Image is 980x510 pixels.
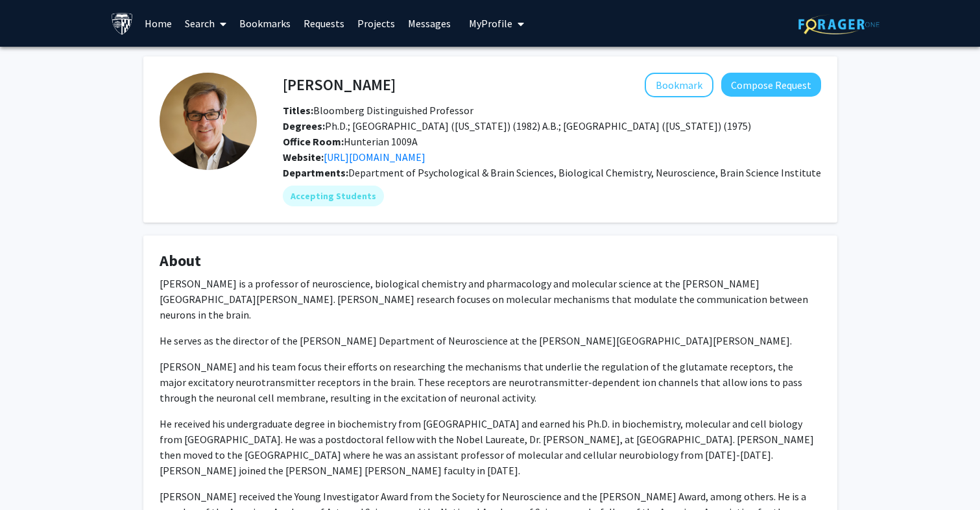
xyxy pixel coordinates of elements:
b: Titles: [283,104,313,117]
p: [PERSON_NAME] and his team focus their efforts on researching the mechanisms that underlie the re... [160,359,821,406]
span: My Profile [469,17,512,30]
span: Department of Psychological & Brain Sciences, Biological Chemistry, Neuroscience, Brain Science I... [348,166,821,179]
button: Compose Request to Richard Huganir [721,73,821,97]
img: ForagerOne Logo [798,14,879,34]
span: Hunterian 1009A [283,135,418,148]
b: Website: [283,151,324,164]
a: Search [178,1,233,46]
h4: [PERSON_NAME] [283,73,396,97]
img: Johns Hopkins University Logo [111,12,134,35]
a: Messages [401,1,457,46]
h4: About [160,252,821,271]
b: Departments: [283,166,348,179]
img: Profile Picture [160,73,257,170]
b: Office Room: [283,135,344,148]
span: Bloomberg Distinguished Professor [283,104,473,117]
span: Ph.D.; [GEOGRAPHIC_DATA] ([US_STATE]) (1982) A.B.; [GEOGRAPHIC_DATA] ([US_STATE]) (1975) [283,119,751,132]
p: He serves as the director of the [PERSON_NAME] Department of Neuroscience at the [PERSON_NAME][GE... [160,333,821,348]
a: Bookmarks [233,1,297,46]
a: Opens in a new tab [324,151,425,164]
p: [PERSON_NAME] is a professor of neuroscience, biological chemistry and pharmacology and molecular... [160,276,821,322]
button: Add Richard Huganir to Bookmarks [645,73,713,97]
iframe: Chat [10,452,55,500]
p: He received his undergraduate degree in biochemistry from [GEOGRAPHIC_DATA] and earned his Ph.D. ... [160,416,821,478]
a: Requests [297,1,351,46]
b: Degrees: [283,119,325,132]
a: Projects [351,1,401,46]
mat-chip: Accepting Students [283,186,384,206]
a: Home [138,1,178,46]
